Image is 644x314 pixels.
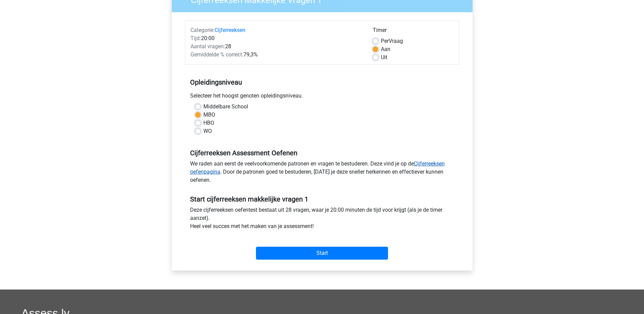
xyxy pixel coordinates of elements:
h5: Cijferreeksen Assessment Oefenen [190,149,454,157]
label: MBO [203,111,215,119]
div: Selecteer het hoogst genoten opleidingsniveau. [185,92,459,103]
label: WO [203,127,212,135]
span: Tijd: [190,35,201,41]
div: 28 [185,42,368,51]
span: Gemiddelde % correct: [190,51,243,58]
label: Aan [381,45,390,53]
div: Deze cijferreeksen oefentest bestaat uit 28 vragen, waar je 20:00 minuten de tijd voor krijgt (al... [185,206,459,233]
div: Timer [373,26,454,37]
h5: Opleidingsniveau [190,75,454,89]
input: Start [256,247,388,260]
label: Uit [381,53,387,62]
div: 79,3% [185,51,368,59]
label: Middelbare School [203,103,248,111]
label: HBO [203,119,214,127]
h5: Start cijferreeksen makkelijke vragen 1 [190,195,454,203]
span: Aantal vragen: [190,43,225,50]
a: Cijferreeksen [215,27,245,33]
div: We raden aan eerst de veelvoorkomende patronen en vragen te bestuderen. Deze vind je op de . Door... [185,160,459,187]
div: 20:00 [185,34,368,42]
span: Categorie: [190,27,215,33]
label: Vraag [381,37,403,45]
span: Per [381,38,389,44]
